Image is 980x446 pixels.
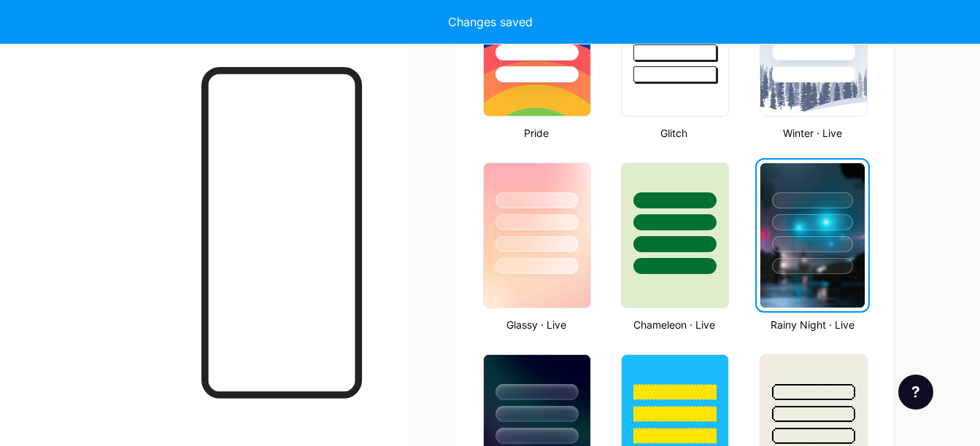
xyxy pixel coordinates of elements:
[479,125,593,141] div: Pride
[448,13,533,31] div: Changes saved
[617,125,731,141] div: Glitch
[479,317,593,332] div: Glassy · Live
[755,125,870,141] div: Winter · Live
[755,317,870,332] div: Rainy Night · Live
[617,317,731,332] div: Chameleon · Live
